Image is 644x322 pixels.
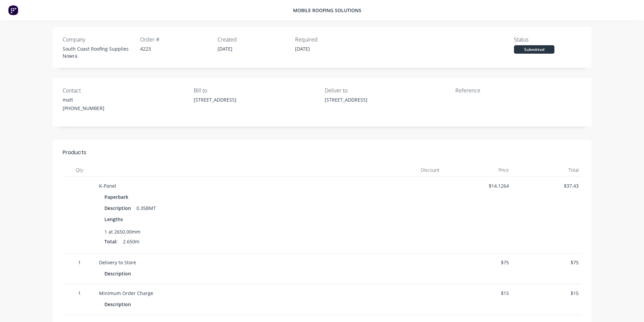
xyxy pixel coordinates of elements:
div: 1 [63,253,96,284]
div: $ 15 [445,290,509,297]
div: $ 14.1264 [445,182,509,189]
div: Qty [63,163,96,177]
div: Status [514,35,591,44]
div: South Coast Roofing Supplies Nowra [63,45,140,59]
div: Products [63,149,581,163]
div: Created [218,35,295,44]
div: matt [63,96,140,103]
div: Required [295,35,373,44]
div: [STREET_ADDRESS] [325,96,402,103]
img: Factory [8,5,18,15]
div: [DATE] [295,45,373,52]
div: Description [104,203,136,213]
div: $ 75 [445,259,509,266]
div: Minimum Order Charge [99,290,370,297]
span: 1 at 2650.00mm [104,228,140,235]
div: Price [442,163,512,177]
div: [PHONE_NUMBER] [63,105,140,112]
div: Company [63,35,140,44]
div: [DATE] [218,45,295,52]
div: $ 75 [514,259,579,266]
div: Description [104,269,136,278]
div: $ 37.43 [514,182,579,189]
div: Mobile Roofing Solutions [293,7,361,14]
div: Bill to [194,86,271,95]
div: [STREET_ADDRESS] [194,96,271,103]
span: 2.650m [123,238,139,245]
div: Reference [455,86,533,95]
div: Delivery to Store [99,259,370,266]
div: Submitted [514,45,554,54]
div: Description [104,299,136,309]
div: K-Panel [99,182,370,189]
div: Paperbark [104,192,134,202]
div: Discount [373,163,442,177]
div: 1 [63,284,96,315]
span: Lengths [104,216,123,223]
div: 0.35BMT [136,203,156,213]
div: Order # [140,35,218,44]
div: Deliver to [325,86,402,95]
div: Total [512,163,581,177]
div: 4223 [140,45,218,52]
div: Contact [63,86,140,95]
span: Total: [104,238,118,245]
div: $ 15 [514,290,579,297]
